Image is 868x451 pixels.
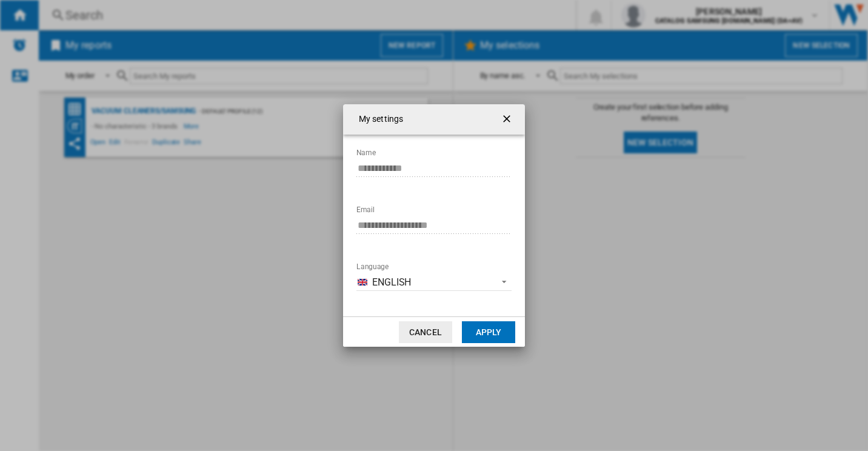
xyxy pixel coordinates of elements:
[399,321,452,343] button: Cancel
[501,113,515,127] ng-md-icon: getI18NText('BUTTONS.CLOSE_DIALOG')
[353,113,403,125] h4: My settings
[462,321,515,343] button: Apply
[372,276,491,289] span: English
[356,273,512,291] md-select: Language: English
[496,107,520,132] button: getI18NText('BUTTONS.CLOSE_DIALOG')
[358,279,367,286] img: en_GB.png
